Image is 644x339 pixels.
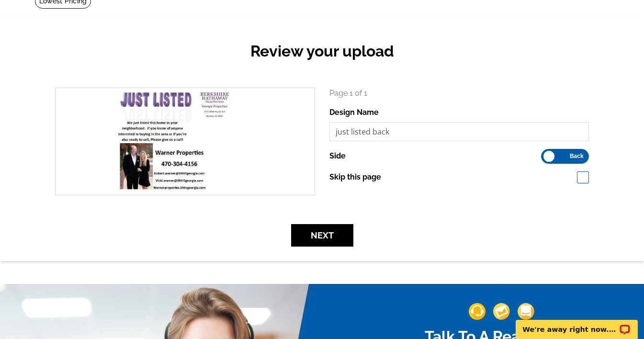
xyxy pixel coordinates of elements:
[329,88,589,99] p: Page 1 of 1
[291,224,353,247] button: Next
[329,122,589,141] input: File Name
[570,154,584,158] span: Back
[329,171,381,183] label: Skip this page
[329,150,346,162] label: Side
[518,303,534,320] img: support-img-3_1.png
[48,42,596,60] h2: Review your upload
[493,303,510,320] img: support-img-2.png
[329,107,379,118] label: Design Name
[469,303,486,320] img: support-img-1.png
[509,309,644,339] iframe: LiveChat chat widget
